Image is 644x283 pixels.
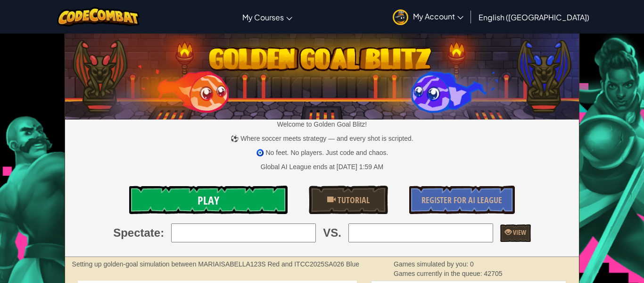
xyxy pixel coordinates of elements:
[65,120,579,129] p: Welcome to Golden Goal Blitz!
[65,148,579,157] p: 🧿 No feet. No players. Just code and chaos.
[160,225,164,241] span: :
[309,186,388,214] a: Tutorial
[57,7,140,26] img: CodeCombat logo
[336,194,370,206] span: Tutorial
[479,12,589,22] span: English ([GEOGRAPHIC_DATA])
[388,2,468,32] a: My Account
[113,225,160,241] span: Spectate
[323,225,341,241] span: VS.
[512,228,526,237] span: View
[242,12,284,22] span: My Courses
[394,270,484,277] span: Games currently in the queue:
[65,134,579,143] p: ⚽ Where soccer meets strategy — and every shot is scripted.
[72,260,359,268] strong: Setting up golden-goal simulation between MARIAISABELLA123S Red and ITCC2025SA026 Blue
[474,4,594,30] a: English ([GEOGRAPHIC_DATA])
[394,260,470,268] span: Games simulated by you:
[409,186,515,214] a: Register for AI League
[413,11,463,21] span: My Account
[198,193,219,208] span: Play
[470,260,474,268] span: 0
[421,194,502,206] span: Register for AI League
[393,9,408,25] img: avatar
[238,4,297,30] a: My Courses
[261,162,383,172] div: Global AI League ends at [DATE] 1:59 AM
[484,270,503,277] span: 42705
[65,30,579,120] img: Golden Goal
